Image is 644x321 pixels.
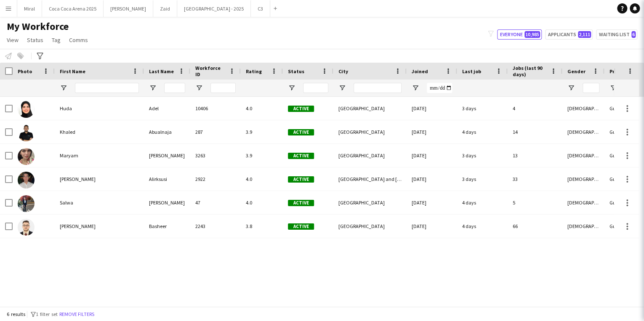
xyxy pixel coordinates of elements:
div: 33 [508,167,562,191]
div: 2922 [190,167,241,191]
span: 1 filter set [36,311,58,317]
button: [GEOGRAPHIC_DATA] - 2025 [177,0,251,17]
span: Tag [52,36,61,44]
span: My Workforce [7,20,69,33]
input: Last Name Filter Input [164,83,185,93]
div: [GEOGRAPHIC_DATA] [333,97,407,120]
span: Profile [609,68,626,74]
div: 4 days [457,120,508,143]
img: Huda Adel [18,101,35,118]
div: [GEOGRAPHIC_DATA] [333,120,407,143]
div: 2243 [190,215,241,238]
div: [DATE] [407,167,457,191]
span: Gender [567,68,585,74]
a: View [3,34,22,45]
button: Zaid [153,0,177,17]
button: Miral [17,0,42,17]
input: Joined Filter Input [427,83,452,93]
div: 3 days [457,144,508,167]
div: 3.8 [241,215,283,238]
div: 10406 [190,97,241,120]
input: Workforce ID Filter Input [210,83,236,93]
a: Status [24,34,47,45]
button: Open Filter Menu [288,84,295,92]
button: Open Filter Menu [609,84,617,92]
div: Basheer [144,215,190,238]
span: Last Name [149,68,174,74]
div: [GEOGRAPHIC_DATA] and [GEOGRAPHIC_DATA] [333,167,407,191]
div: 4.0 [241,167,283,191]
button: Applicants2,111 [545,29,593,40]
div: 4 days [457,191,508,214]
button: Everyone10,985 [497,29,542,40]
span: Active [288,223,314,230]
div: [GEOGRAPHIC_DATA] [333,215,407,238]
input: First Name Filter Input [75,83,139,93]
img: Mohamad Alirksusi [18,172,35,188]
span: City [338,68,348,74]
a: Tag [48,34,64,45]
div: [DEMOGRAPHIC_DATA] [562,144,604,167]
span: Active [288,200,314,206]
span: First Name [60,68,85,74]
div: Maryam [55,144,144,167]
img: Salwa Emad [18,195,35,212]
span: Active [288,176,314,183]
span: Joined [412,68,428,74]
div: 3263 [190,144,241,167]
img: Yazan Basheer [18,219,35,236]
div: [GEOGRAPHIC_DATA] [333,144,407,167]
button: Open Filter Menu [338,84,346,92]
img: Khaled Abualnaja [18,125,35,141]
div: [DEMOGRAPHIC_DATA] [562,215,604,238]
div: [PERSON_NAME] [55,167,144,191]
div: [DATE] [407,97,457,120]
button: Open Filter Menu [60,84,67,92]
div: [PERSON_NAME] [144,144,190,167]
button: Open Filter Menu [412,84,419,92]
span: Status [27,36,43,44]
button: C3 [251,0,270,17]
div: [DATE] [407,191,457,214]
div: [DEMOGRAPHIC_DATA] [562,120,604,143]
div: Alirksusi [144,167,190,191]
a: Comms [66,34,91,45]
input: Gender Filter Input [583,83,599,93]
div: 3.9 [241,144,283,167]
button: [PERSON_NAME] [104,0,153,17]
input: Status Filter Input [303,83,328,93]
input: City Filter Input [354,83,402,93]
div: 5 [508,191,562,214]
div: Adel [144,97,190,120]
div: 3 days [457,167,508,191]
div: [PERSON_NAME] [144,191,190,214]
div: 13 [508,144,562,167]
img: Maryam maher ali [18,148,35,165]
div: 3.9 [241,120,283,143]
span: 10,985 [524,31,540,38]
div: 66 [508,215,562,238]
div: 4.0 [241,97,283,120]
div: [DATE] [407,120,457,143]
div: Salwa [55,191,144,214]
div: 287 [190,120,241,143]
div: [PERSON_NAME] [55,215,144,238]
span: Active [288,129,314,135]
span: Photo [18,68,32,74]
span: View [7,36,19,44]
div: Huda [55,97,144,120]
div: 4 [508,97,562,120]
span: Active [288,106,314,112]
span: Jobs (last 90 days) [513,65,547,77]
div: Abualnaja [144,120,190,143]
button: Coca Coca Arena 2025 [42,0,104,17]
span: Active [288,153,314,159]
button: Waiting list6 [596,29,637,40]
div: [DATE] [407,144,457,167]
span: Last job [462,68,481,74]
div: [DEMOGRAPHIC_DATA] [562,167,604,191]
button: Remove filters [58,310,96,319]
span: Comms [69,36,88,44]
div: 14 [508,120,562,143]
div: 4 days [457,215,508,238]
